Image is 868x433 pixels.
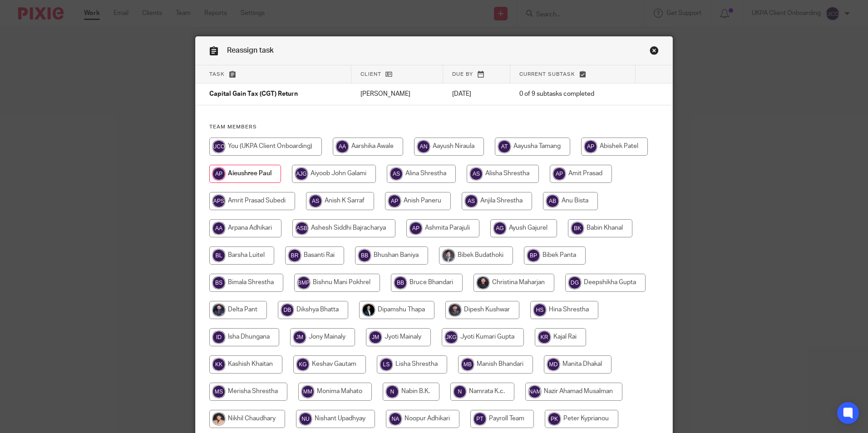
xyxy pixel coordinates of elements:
[209,123,659,131] h4: Team members
[360,89,434,98] p: [PERSON_NAME]
[650,46,659,58] a: Close this dialog window
[452,89,501,98] p: [DATE]
[209,72,225,77] span: Task
[209,91,298,98] span: Capital Gain Tax (CGT) Return
[510,84,636,105] td: 0 of 9 subtasks completed
[519,72,575,77] span: Current subtask
[360,72,381,77] span: Client
[452,72,473,77] span: Due by
[227,47,274,54] span: Reassign task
